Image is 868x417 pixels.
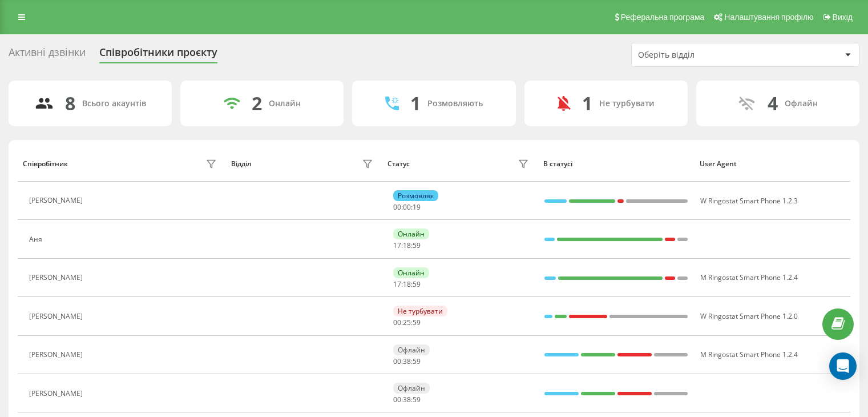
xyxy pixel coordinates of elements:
div: 1 [410,93,421,114]
span: 59 [413,318,421,327]
span: 19 [413,202,421,212]
div: : : [393,203,421,211]
div: : : [393,280,421,288]
div: Всього акаунтів [82,99,146,109]
div: : : [393,396,421,404]
div: 8 [65,93,75,114]
span: 59 [413,356,421,366]
div: Не турбувати [393,306,447,316]
span: 38 [403,356,411,366]
div: Офлайн [785,99,818,109]
div: User Agent [700,160,845,168]
span: 00 [393,395,401,404]
span: 59 [413,279,421,289]
div: В статусі [543,160,689,168]
div: Офлайн [393,344,430,355]
div: : : [393,242,421,250]
div: 2 [252,93,262,114]
div: Open Intercom Messenger [829,352,857,380]
span: 25 [403,318,411,327]
div: Співробітник [23,160,68,168]
div: [PERSON_NAME] [29,274,86,282]
span: Реферальна програма [621,13,705,22]
div: [PERSON_NAME] [29,312,86,320]
div: : : [393,358,421,366]
div: Активні дзвінки [9,46,86,64]
div: : : [393,319,421,327]
div: Онлайн [393,267,429,278]
span: 17 [393,279,401,289]
div: [PERSON_NAME] [29,197,86,205]
span: 59 [413,240,421,250]
div: Офлайн [393,383,430,394]
span: 17 [393,240,401,250]
span: 59 [413,395,421,404]
div: [PERSON_NAME] [29,390,86,398]
span: W Ringostat Smart Phone 1.2.3 [700,196,798,206]
span: 18 [403,279,411,289]
div: Онлайн [269,99,301,109]
span: 00 [393,318,401,327]
span: Налаштування профілю [724,13,813,22]
div: Оберіть відділ [638,50,774,60]
span: W Ringostat Smart Phone 1.2.0 [700,311,798,321]
span: 00 [393,202,401,212]
div: Розмовляє [393,190,438,201]
span: 00 [403,202,411,212]
span: Вихід [833,13,853,22]
div: [PERSON_NAME] [29,351,86,359]
span: 38 [403,395,411,404]
div: Відділ [231,160,251,168]
div: Співробітники проєкту [99,46,217,64]
div: 4 [768,93,778,114]
span: 00 [393,356,401,366]
div: Не турбувати [599,99,655,109]
div: 1 [582,93,592,114]
span: M Ringostat Smart Phone 1.2.4 [700,350,798,359]
span: M Ringostat Smart Phone 1.2.4 [700,272,798,282]
span: 18 [403,240,411,250]
div: Аня [29,235,45,243]
div: Статус [387,160,410,168]
div: Розмовляють [427,99,483,109]
div: Онлайн [393,228,429,239]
